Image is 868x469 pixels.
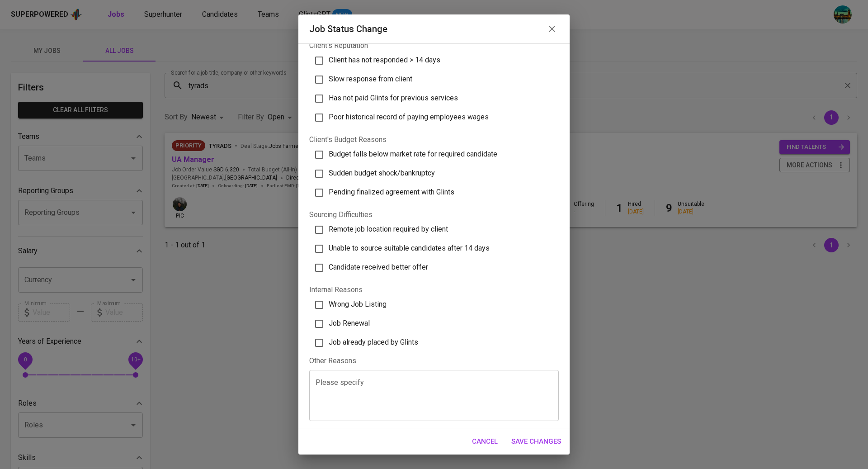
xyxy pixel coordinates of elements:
span: Candidate received better offer [329,263,428,271]
span: Job already placed by Glints [329,338,418,346]
p: Client's Reputation [309,40,559,51]
span: Cancel [472,436,498,447]
span: Client has not responded > 14 days [329,56,440,64]
h6: Job status change [309,22,387,36]
span: Sudden budget shock/bankruptcy [329,169,435,177]
p: Internal Reasons [309,284,559,295]
span: Has not paid Glints for previous services [329,94,458,102]
span: Unable to source suitable candidates after 14 days [329,244,490,252]
span: Wrong Job Listing [329,300,387,308]
span: Job Renewal [329,319,370,327]
button: Save Changes [506,432,566,451]
p: Client's Budget Reasons [309,134,559,145]
span: Save Changes [511,436,561,447]
button: Cancel [467,432,503,451]
div: Other Reasons [309,356,559,366]
p: Sourcing Difficulties [309,209,559,220]
span: Budget falls below market rate for required candidate [329,150,497,158]
span: Pending finalized agreement with Glints [329,188,454,196]
span: Poor historical record of paying employees wages [329,113,489,121]
span: Slow response from client [329,75,412,83]
span: Remote job location required by client [329,225,448,233]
